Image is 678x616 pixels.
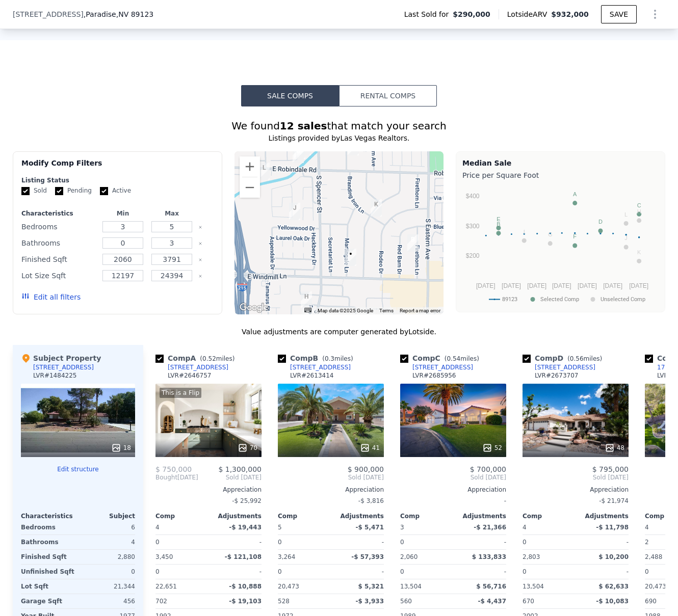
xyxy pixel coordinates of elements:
[232,497,262,504] span: -$ 25,992
[523,473,629,481] span: Sold [DATE]
[211,535,262,549] div: -
[196,355,239,362] span: ( miles)
[453,512,506,520] div: Adjustments
[278,486,384,494] div: Appreciation
[21,465,135,473] button: Edit structure
[474,524,506,531] span: -$ 21,366
[155,353,239,363] div: Comp A
[603,282,622,289] text: [DATE]
[240,177,260,198] button: Zoom out
[21,220,96,234] div: Bedrooms
[318,308,373,313] span: Map data ©2025 Google
[293,146,304,163] div: 7670 Descanso Ln
[333,535,384,549] div: -
[502,282,521,289] text: [DATE]
[497,221,500,227] text: B
[289,203,300,220] div: 7868 Brook Valley Dr
[624,211,628,218] text: L
[155,583,177,590] span: 22,651
[21,550,76,564] div: Finished Sqft
[348,465,384,473] span: $ 900,000
[523,583,544,590] span: 13,504
[598,219,603,225] text: D
[13,133,665,143] div: Listings provided by Las Vegas Realtors .
[502,296,517,303] text: 89123
[100,186,131,195] label: Active
[645,583,666,590] span: 20,473
[80,594,135,608] div: 456
[278,583,299,590] span: 20,473
[237,301,271,314] img: Google
[551,10,589,18] span: $932,000
[168,363,228,371] div: [STREET_ADDRESS]
[523,535,573,549] div: 0
[229,583,262,590] span: -$ 10,888
[523,524,527,531] span: 4
[198,274,202,278] button: Clear
[453,9,490,19] span: $290,000
[80,535,135,549] div: 4
[356,598,384,605] span: -$ 3,933
[21,292,81,302] button: Edit all filters
[21,512,78,520] div: Characteristics
[596,524,629,531] span: -$ 11,798
[400,308,440,313] a: Report a map error
[21,535,76,549] div: Bathrooms
[563,355,606,362] span: ( miles)
[400,512,453,520] div: Comp
[278,598,290,605] span: 528
[400,553,418,560] span: 2,060
[280,120,327,132] strong: 12 sales
[645,568,649,575] span: 0
[116,10,154,18] span: , NV 89123
[497,216,500,222] text: E
[208,512,262,520] div: Adjustments
[111,443,131,453] div: 18
[155,473,198,481] div: [DATE]
[472,553,506,560] span: $ 133,833
[645,524,649,531] span: 4
[400,494,506,508] div: -
[318,355,357,362] span: ( miles)
[78,512,135,520] div: Subject
[578,565,629,579] div: -
[84,9,153,19] span: , Paradise
[371,199,382,217] div: 7898 Wishing Well Rd
[535,363,595,371] div: [STREET_ADDRESS]
[290,363,351,371] div: [STREET_ADDRESS]
[55,186,92,195] label: Pending
[360,443,380,453] div: 41
[476,282,496,289] text: [DATE]
[211,565,262,579] div: -
[482,443,502,453] div: 52
[578,535,629,549] div: -
[80,565,135,579] div: 0
[573,233,577,239] text: F
[523,568,527,575] span: 0
[278,553,295,560] span: 3,264
[400,568,404,575] span: 0
[570,355,584,362] span: 0.56
[535,371,578,380] div: LVR # 2673707
[552,282,571,289] text: [DATE]
[21,520,76,534] div: Bedrooms
[202,355,216,362] span: 0.52
[198,242,202,246] button: Clear
[523,512,576,520] div: Comp
[462,182,659,310] div: A chart.
[466,223,480,230] text: $300
[237,301,271,314] a: Open this area in Google Maps (opens a new window)
[523,353,606,363] div: Comp D
[304,308,311,312] button: Keyboard shortcuts
[278,535,329,549] div: 0
[155,465,192,473] span: $ 750,000
[278,568,282,575] span: 0
[578,282,597,289] text: [DATE]
[599,497,629,504] span: -$ 21,974
[149,209,194,218] div: Max
[21,269,96,283] div: Lot Size Sqft
[523,486,629,494] div: Appreciation
[198,225,202,229] button: Clear
[358,583,384,590] span: $ 5,321
[601,296,645,303] text: Unselected Comp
